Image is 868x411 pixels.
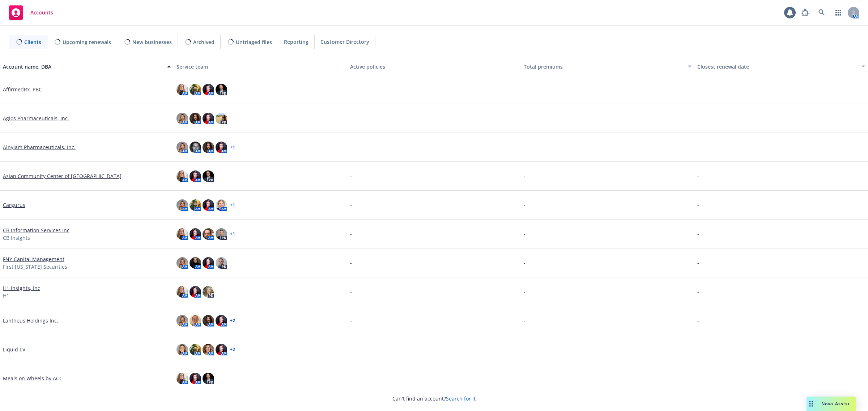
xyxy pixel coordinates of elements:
span: - [697,288,699,295]
a: Lantheus Holdings Inc. [3,317,58,324]
img: photo [203,286,214,298]
span: - [697,143,699,151]
div: Closest renewal date [697,63,857,70]
span: - [350,230,352,238]
img: photo [190,373,201,384]
a: Switch app [831,5,846,20]
img: photo [176,142,188,153]
div: Account name, DBA [3,63,163,70]
img: photo [203,113,214,124]
img: photo [203,142,214,153]
img: photo [203,199,214,211]
img: photo [190,286,201,298]
span: - [524,172,526,180]
span: - [350,375,352,382]
span: - [524,317,526,324]
span: - [697,346,699,353]
button: Total premiums [521,58,694,75]
img: photo [190,170,201,182]
img: photo [190,84,201,95]
span: - [524,230,526,238]
span: - [524,346,526,353]
a: Cargurus [3,201,25,209]
a: Agios Pharmaceuticals, Inc. [3,114,69,122]
a: CB Information Services Inc [3,226,69,234]
img: photo [190,315,201,326]
span: - [697,317,699,324]
button: Nova Assist [807,397,856,411]
div: Active policies [350,63,518,70]
a: + 1 [230,232,235,236]
a: Search [814,5,829,20]
span: - [350,259,352,267]
img: photo [176,228,188,240]
span: H1 [3,292,9,299]
div: Service team [176,63,344,70]
span: - [697,172,699,180]
a: FNY Capital Management [3,255,64,263]
span: - [524,86,526,93]
span: Clients [24,38,41,46]
span: Customer Directory [320,38,369,46]
span: - [350,143,352,151]
a: H1 Insights, Inc [3,284,40,292]
img: photo [203,373,214,384]
a: + 2 [230,319,235,323]
span: Upcoming renewals [63,38,111,46]
button: Service team [174,58,347,75]
a: Accounts [6,3,56,23]
span: - [350,86,352,93]
img: photo [176,84,188,95]
span: New businesses [132,38,172,46]
span: Archived [193,38,214,46]
a: + 2 [230,347,235,352]
span: - [697,259,699,267]
button: Active policies [347,58,521,75]
span: - [524,201,526,209]
span: - [524,114,526,122]
img: photo [176,344,188,355]
img: photo [203,84,214,95]
div: Drag to move [807,397,816,411]
img: photo [190,344,201,355]
span: - [350,172,352,180]
span: - [350,317,352,324]
span: Can't find an account? [392,395,476,402]
a: + 1 [230,203,235,207]
span: - [350,346,352,353]
span: - [697,201,699,209]
img: photo [216,113,227,124]
img: photo [203,228,214,240]
img: photo [216,257,227,269]
img: photo [216,199,227,211]
span: CB Insights [3,234,30,242]
img: photo [203,344,214,355]
a: AffirmedRx, PBC [3,86,42,93]
div: Total premiums [524,63,684,70]
img: photo [176,286,188,298]
a: Report a Bug [798,5,812,20]
span: First [US_STATE] Securities [3,263,67,271]
span: - [524,259,526,267]
span: - [524,375,526,382]
img: photo [176,315,188,326]
span: Reporting [284,38,309,46]
button: Closest renewal date [694,58,868,75]
img: photo [190,142,201,153]
img: photo [190,113,201,124]
img: photo [216,315,227,326]
span: - [524,143,526,151]
span: - [524,288,526,295]
span: - [350,114,352,122]
img: photo [216,84,227,95]
img: photo [190,228,201,240]
a: + 1 [230,145,235,150]
img: photo [190,257,201,269]
img: photo [176,113,188,124]
span: Untriaged files [236,38,272,46]
img: photo [216,142,227,153]
img: photo [203,257,214,269]
a: Liquid I.V [3,346,25,353]
span: - [350,201,352,209]
img: photo [216,344,227,355]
